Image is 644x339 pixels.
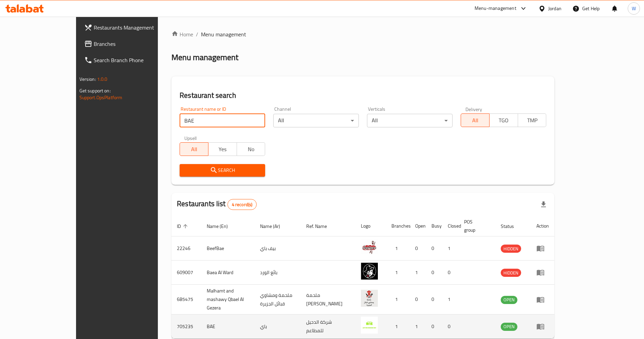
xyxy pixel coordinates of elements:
td: 1 [386,236,410,261]
th: Busy [426,216,442,236]
div: Menu [536,268,549,276]
div: Menu-management [475,4,516,13]
div: Menu [536,322,549,331]
span: All [464,115,487,125]
td: BeefBae [201,236,255,261]
div: HIDDEN [501,245,521,253]
span: POS group [464,218,487,234]
span: OPEN [501,296,517,304]
td: 1 [442,236,459,261]
td: 0 [442,315,459,339]
label: Upsell [184,136,197,140]
td: 1 [442,285,459,315]
span: Ref. Name [306,222,336,230]
span: ID [177,222,190,230]
span: HIDDEN [501,245,521,253]
td: 1 [410,261,426,285]
h2: Menu management [171,52,238,63]
span: TGO [492,115,515,125]
button: TGO [489,113,518,127]
td: 0 [426,285,442,315]
img: Baea Al Ward [361,263,378,280]
div: Total records count [227,199,257,210]
td: 0 [410,285,426,315]
button: No [237,142,265,156]
td: 0 [426,261,442,285]
td: Baea Al Ward [201,261,255,285]
img: BeefBae [361,238,378,255]
td: شركة الدحيل للمطاعم [301,315,355,339]
button: All [461,113,490,127]
th: Closed [442,216,459,236]
span: 4 record(s) [228,201,257,208]
td: 0 [426,315,442,339]
button: TMP [518,113,547,127]
td: 609007 [171,261,201,285]
span: Restaurants Management [94,23,178,32]
div: Jordan [548,5,562,12]
span: W [632,5,636,12]
td: 1 [410,315,426,339]
th: Action [531,216,554,236]
nav: breadcrumb [171,30,554,38]
td: BAE [201,315,255,339]
td: Malhamt and mashawy Qbael Al Gezera [201,285,255,315]
td: باي [255,315,301,339]
label: Delivery [465,107,482,111]
div: HIDDEN [501,269,521,277]
span: TMP [521,115,544,125]
td: ملحمة ومشاوي قبائل الجزيرة [255,285,301,315]
td: 0 [442,261,459,285]
td: 705235 [171,315,201,339]
h2: Restaurants list [177,199,257,210]
span: All [183,144,206,154]
a: Restaurants Management [79,19,184,36]
th: Logo [355,216,386,236]
a: Support.OpsPlatform [79,93,123,102]
div: Menu [536,296,549,304]
div: All [273,114,359,127]
li: / [196,30,198,38]
span: Version: [79,75,96,84]
td: 685475 [171,285,201,315]
th: Branches [386,216,410,236]
span: No [240,144,263,154]
td: 0 [410,236,426,261]
span: Branches [94,40,178,48]
span: 1.0.0 [97,75,108,84]
a: Search Branch Phone [79,52,184,68]
button: Search [180,164,265,177]
img: Malhamt and mashawy Qbael Al Gezera [361,290,378,307]
span: Name (En) [207,222,237,230]
span: Search [185,166,260,175]
h2: Restaurant search [180,90,546,101]
div: Export file [535,196,552,213]
span: Status [501,222,523,230]
button: Yes [208,142,237,156]
span: OPEN [501,323,517,331]
button: All [180,142,208,156]
td: 1 [386,261,410,285]
span: Menu management [201,30,246,38]
table: enhanced table [171,216,554,339]
td: 22246 [171,236,201,261]
span: Yes [211,144,234,154]
span: Search Branch Phone [94,56,178,64]
input: Search for restaurant name or ID.. [180,114,265,127]
td: 1 [386,285,410,315]
td: 1 [386,315,410,339]
th: Open [410,216,426,236]
td: ملحمة [PERSON_NAME] [301,285,355,315]
img: BAE [361,317,378,334]
div: Menu [536,244,549,252]
a: Branches [79,36,184,52]
span: Get support on: [79,86,111,95]
span: HIDDEN [501,269,521,277]
td: 0 [426,236,442,261]
td: بيف باي [255,236,301,261]
div: All [367,114,453,127]
span: Name (Ar) [260,222,289,230]
td: بائع الورد [255,261,301,285]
